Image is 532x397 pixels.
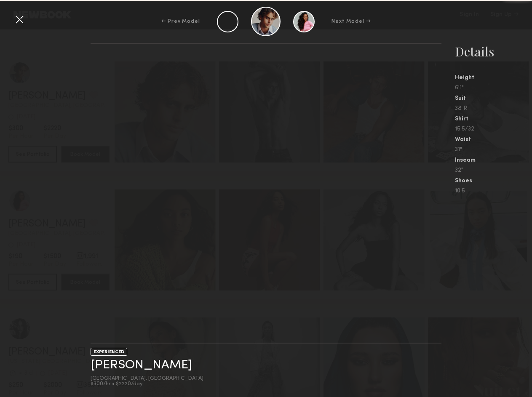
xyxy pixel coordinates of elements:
div: Shirt [455,116,532,122]
div: Details [455,43,532,60]
a: [PERSON_NAME] [91,359,192,372]
div: ← Prev Model [161,18,200,25]
div: Shoes [455,178,532,184]
div: [GEOGRAPHIC_DATA], [GEOGRAPHIC_DATA] [91,376,203,381]
div: 32" [455,168,532,173]
div: 38 R [455,106,532,112]
div: Waist [455,137,532,143]
div: Inseam [455,157,532,163]
div: Height [455,75,532,81]
div: 31" [455,147,532,153]
div: 15.5/32 [455,126,532,132]
div: $300/hr • $2220/day [91,381,203,387]
div: 10.5 [455,188,532,194]
div: EXPERIENCED [91,348,127,356]
div: 6'1" [455,85,532,91]
div: Next Model → [331,18,371,25]
div: Suit [455,96,532,101]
